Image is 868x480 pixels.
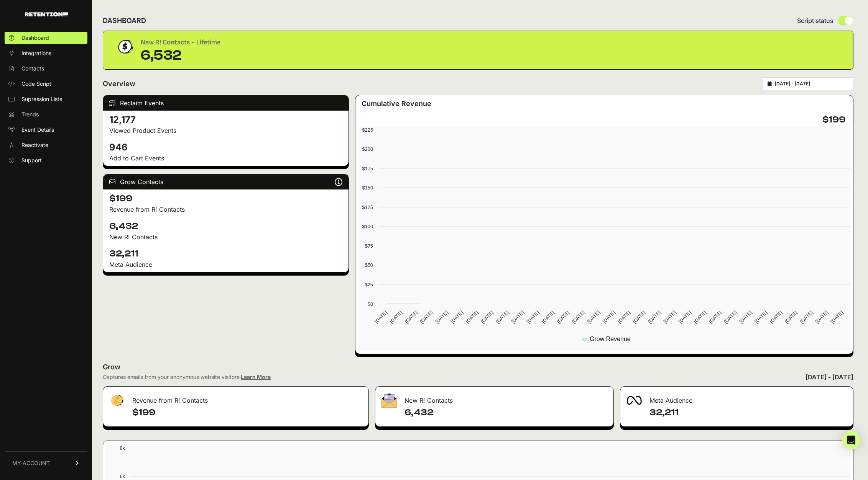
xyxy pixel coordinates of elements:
text: [DATE] [419,310,434,325]
h2: Grow [103,362,853,372]
img: dollar-coin-05c43ed7efb7bc0c12610022525b4bbbb207c7efeef5aecc26f025e68dcafac9.png [115,37,135,56]
text: [DATE] [677,310,692,325]
text: [DATE] [692,310,707,325]
text: [DATE] [571,310,586,325]
div: [DATE] - [DATE] [806,372,853,382]
text: [DATE] [814,310,829,325]
text: [DATE] [753,310,768,325]
text: $50 [365,262,373,268]
text: $125 [362,204,373,210]
text: [DATE] [525,310,540,325]
text: $0 [368,301,373,307]
text: $225 [362,127,373,133]
text: [DATE] [647,310,662,325]
span: Supression Lists [21,95,62,103]
h4: 12,177 [109,114,342,126]
div: Reclaim Events [103,95,349,111]
span: Contacts [21,65,44,72]
div: Meta Audience [620,387,853,410]
text: [DATE] [738,310,753,325]
text: [DATE] [556,310,570,325]
img: Retention.com [25,12,68,16]
span: Code Script [21,80,51,88]
a: Integrations [5,47,87,59]
div: Grow Contacts [103,174,349,189]
text: [DATE] [829,310,844,325]
text: $25 [365,282,373,287]
h2: Overview [103,78,135,89]
h4: 32,211 [109,248,342,260]
text: 8k [120,445,125,451]
a: Dashboard [5,32,87,44]
text: [DATE] [601,310,616,325]
span: Dashboard [21,34,49,42]
h3: Cumulative Revenue [362,98,431,109]
text: [DATE] [510,310,525,325]
text: [DATE] [784,310,799,325]
h4: $199 [822,114,845,126]
text: $75 [365,243,373,249]
a: Reactivate [5,139,87,151]
p: Add to Cart Events [109,153,342,163]
span: MY ACCOUNT [12,459,50,467]
span: Trends [21,111,39,118]
h2: DASHBOARD [103,15,146,26]
h4: 6,432 [109,220,342,232]
text: [DATE] [373,310,388,325]
text: [DATE] [708,310,723,325]
span: Support [21,157,42,164]
text: $100 [362,224,373,229]
text: [DATE] [449,310,464,325]
div: 6,532 [141,48,220,63]
text: [DATE] [541,310,556,325]
h4: 6,432 [404,407,607,419]
span: Event Details [21,126,54,134]
text: [DATE] [404,310,419,325]
img: fa-envelope-19ae18322b30453b285274b1b8af3d052b27d846a4fbe8435d1a52b978f639a2.png [381,393,397,408]
a: Code Script [5,78,87,90]
text: [DATE] [616,310,631,325]
text: 6k [120,473,125,479]
text: $150 [362,185,373,191]
a: MY ACCOUNT [5,451,87,475]
div: New R! Contacts [375,387,613,410]
text: [DATE] [662,310,677,325]
h4: 946 [109,141,342,153]
span: Script status [797,16,833,25]
p: Viewed Product Events [109,126,342,135]
text: [DATE] [632,310,647,325]
text: [DATE] [480,310,495,325]
p: New R! Contacts [109,232,342,242]
a: Support [5,154,87,167]
div: New R! Contacts - Lifetime [141,37,220,48]
text: [DATE] [799,310,814,325]
div: Captures emails from your anonymous website visitors. [103,373,271,381]
div: Open Intercom Messenger [842,431,860,449]
a: Event Details [5,124,87,136]
div: Revenue from R! Contacts [103,387,368,410]
text: [DATE] [388,310,403,325]
h4: $199 [132,407,362,419]
a: Trends [5,108,87,121]
text: [DATE] [723,310,738,325]
text: $200 [362,146,373,152]
text: [DATE] [586,310,601,325]
a: Supression Lists [5,93,87,105]
a: Learn More [241,374,271,380]
span: Reactivate [21,141,48,149]
p: Revenue from R! Contacts [109,205,342,214]
div: Meta Audience [109,260,342,269]
img: fa-dollar-13500eef13a19c4ab2b9ed9ad552e47b0d9fc28b02b83b90ba0e00f96d6372e9.png [109,393,125,408]
text: $175 [362,166,373,171]
span: Integrations [21,49,51,57]
text: [DATE] [465,310,480,325]
text: [DATE] [495,310,510,325]
h4: 32,211 [649,407,847,419]
h4: $199 [109,193,342,205]
a: Contacts [5,62,87,75]
text: [DATE] [434,310,449,325]
text: Grow Revenue [590,336,631,342]
text: [DATE] [768,310,783,325]
img: fa-meta-2f981b61bb99beabf952f7030308934f19ce035c18b003e963880cc3fabeebb7.png [626,396,642,405]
